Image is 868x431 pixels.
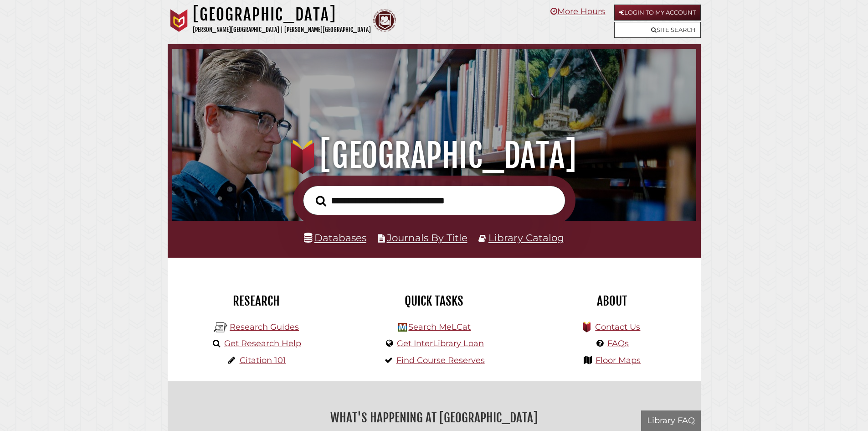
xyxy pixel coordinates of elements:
[311,193,331,209] button: Search
[614,5,701,21] a: Login to My Account
[316,195,326,207] i: Search
[398,323,407,332] img: Hekman Library Logo
[397,338,484,348] a: Get InterLibrary Loan
[408,322,471,332] a: Search MeLCat
[387,232,467,244] a: Journals By Title
[193,5,371,25] h1: [GEOGRAPHIC_DATA]
[168,9,190,32] img: Calvin University
[596,355,641,365] a: Floor Maps
[193,25,371,35] p: [PERSON_NAME][GEOGRAPHIC_DATA] | [PERSON_NAME][GEOGRAPHIC_DATA]
[240,355,286,365] a: Citation 101
[373,9,396,32] img: Calvin Theological Seminary
[175,293,339,309] h2: Research
[185,135,683,176] h1: [GEOGRAPHIC_DATA]
[352,293,516,309] h2: Quick Tasks
[488,232,564,244] a: Library Catalog
[304,232,366,244] a: Databases
[607,338,629,348] a: FAQs
[530,293,694,309] h2: About
[230,322,299,332] a: Research Guides
[214,321,227,334] img: Hekman Library Logo
[614,22,701,38] a: Site Search
[175,407,694,428] h2: What's Happening at [GEOGRAPHIC_DATA]
[396,355,485,365] a: Find Course Reserves
[550,6,605,16] a: More Hours
[224,338,301,348] a: Get Research Help
[595,322,640,332] a: Contact Us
